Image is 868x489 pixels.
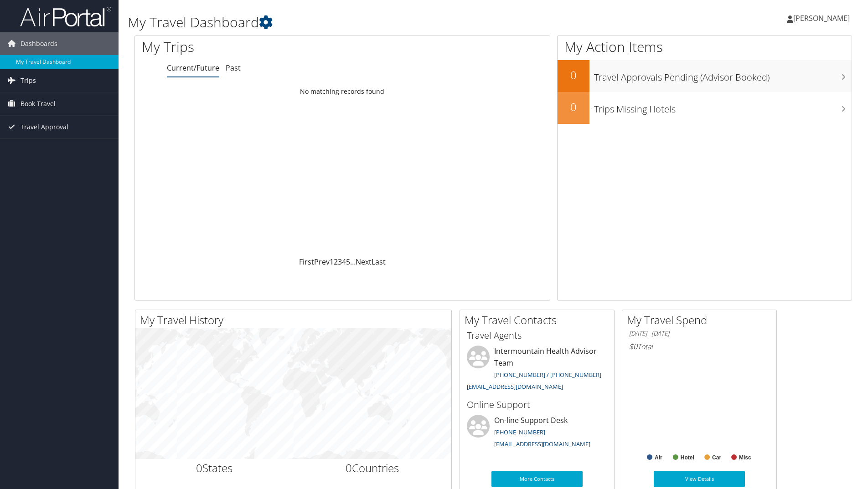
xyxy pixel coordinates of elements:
h2: My Travel History [140,312,451,328]
a: 1 [330,257,334,267]
a: Past [226,63,241,73]
a: 4 [342,257,346,267]
span: Travel Approval [21,116,68,138]
h1: My Trips [142,37,370,56]
a: 5 [346,257,350,267]
h3: Travel Agents [467,329,607,342]
span: … [350,257,356,267]
h2: States [142,460,287,476]
h3: Trips Missing Hotels [594,98,852,116]
h6: Total [629,341,770,351]
span: 0 [196,460,202,475]
h2: Countries [300,460,445,476]
span: Dashboards [21,32,57,55]
a: Next [356,257,372,267]
h2: My Travel Contacts [465,312,614,328]
h1: My Action Items [558,37,852,56]
a: 0Travel Approvals Pending (Advisor Booked) [558,60,852,92]
a: [EMAIL_ADDRESS][DOMAIN_NAME] [494,440,590,448]
img: airportal-logo.png [20,6,111,27]
span: Book Travel [21,92,56,115]
li: Intermountain Health Advisor Team [462,346,612,394]
h2: My Travel Spend [627,312,776,328]
text: Air [655,454,662,461]
text: Misc [739,454,751,461]
h1: My Travel Dashboard [128,13,615,32]
a: 0Trips Missing Hotels [558,92,852,124]
a: More Contacts [491,471,583,487]
a: [PERSON_NAME] [787,5,859,32]
a: [PHONE_NUMBER] [494,428,545,436]
text: Car [712,454,721,461]
a: [EMAIL_ADDRESS][DOMAIN_NAME] [467,382,563,391]
li: On-line Support Desk [462,415,612,452]
span: Trips [21,69,36,92]
h2: 0 [558,99,589,115]
text: Hotel [681,454,694,461]
a: 2 [334,257,338,267]
a: 3 [338,257,342,267]
h2: 0 [558,67,589,83]
a: Current/Future [167,63,219,73]
h6: [DATE] - [DATE] [629,329,770,338]
a: [PHONE_NUMBER] / [PHONE_NUMBER] [494,371,601,379]
td: No matching records found [135,83,550,100]
h3: Travel Approvals Pending (Advisor Booked) [594,66,852,84]
a: First [299,257,314,267]
a: Last [372,257,386,267]
a: View Details [654,471,745,487]
h3: Online Support [467,398,607,411]
span: 0 [346,460,352,475]
a: Prev [314,257,330,267]
span: $0 [629,341,637,351]
span: [PERSON_NAME] [793,13,850,23]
